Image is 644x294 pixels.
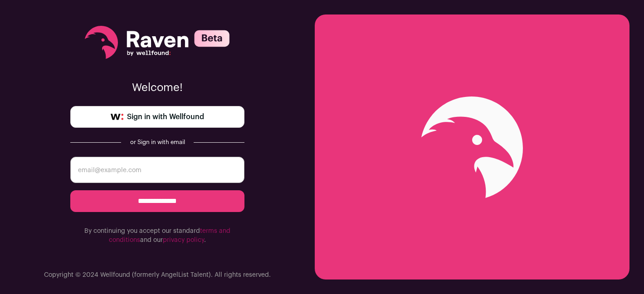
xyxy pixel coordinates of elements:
[128,139,186,146] div: or Sign in with email
[70,157,244,183] input: email@example.com
[44,270,271,280] p: Copyright © 2024 Wellfound (formerly AngelList Talent). All rights reserved.
[70,81,244,95] p: Welcome!
[70,227,244,245] p: By continuing you accept our standard and our .
[163,237,204,243] a: privacy policy
[127,111,204,122] span: Sign in with Wellfound
[111,114,123,120] img: wellfound-symbol-flush-black-fb3c872781a75f747ccb3a119075da62bfe97bd399995f84a933054e44a575c4.png
[70,106,244,128] a: Sign in with Wellfound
